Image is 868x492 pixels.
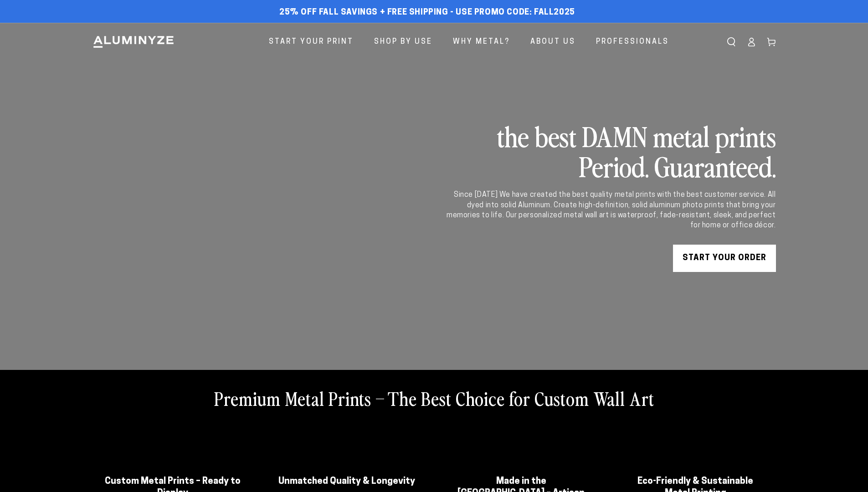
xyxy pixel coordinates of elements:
[530,36,575,49] span: About Us
[214,386,654,410] h2: Premium Metal Prints – The Best Choice for Custom Wall Art
[374,36,432,49] span: Shop By Use
[269,36,354,49] span: Start Your Print
[453,36,510,49] span: Why Metal?
[596,36,669,49] span: Professionals
[589,30,676,54] a: Professionals
[524,30,582,54] a: About Us
[262,30,360,54] a: Start Your Print
[445,121,776,181] h2: the best DAMN metal prints Period. Guaranteed.
[279,8,575,18] span: 25% off FALL Savings + Free Shipping - Use Promo Code: FALL2025
[278,476,416,487] h2: Unmatched Quality & Longevity
[445,190,776,231] div: Since [DATE] We have created the best quality metal prints with the best customer service. All dy...
[446,30,517,54] a: Why Metal?
[721,32,741,52] summary: Search our site
[92,35,175,49] img: Aluminyze
[367,30,439,54] a: Shop By Use
[673,245,776,272] a: START YOUR Order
